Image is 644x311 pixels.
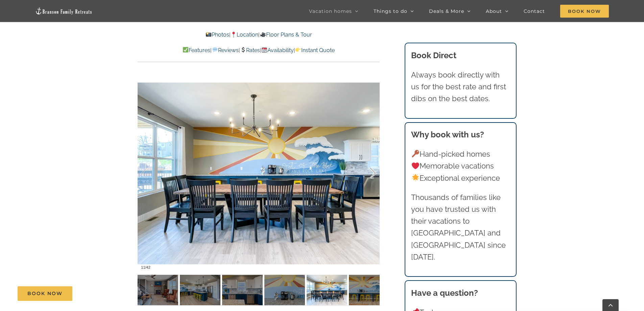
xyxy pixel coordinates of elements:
[260,32,266,37] img: 🎥
[183,47,188,52] img: ✅
[309,9,352,14] span: Vacation homes
[138,275,178,305] img: Out-of-the-Blue-at-Table-Rock-Lake-3008-Edit-scaled.jpg-nggid042968-ngg0dyn-120x90-00f0w010c011r1...
[183,47,210,53] a: Features
[411,148,510,184] p: Hand-picked homes Memorable vacations Exceptional experience
[411,192,510,263] p: Thousands of families like you have trusted us with their vacations to [GEOGRAPHIC_DATA] and [GEO...
[295,47,301,52] img: 👉
[240,47,260,53] a: Rates
[374,9,407,14] span: Things to do
[307,275,347,305] img: 003-Out-of-the-Blue-vacation-home-rental-Branson-Family-Retreats-10066-scaled.jpg-nggid042273-ngg...
[261,47,294,53] a: Availability
[231,31,258,38] a: Location
[27,291,63,296] span: Book Now
[240,47,246,52] img: 💲
[349,275,389,305] img: 003-Out-of-the-Blue-vacation-home-rental-Branson-Family-Retreats-10071-scaled.jpg-nggid042278-ngg...
[231,32,236,37] img: 📍
[295,47,335,53] a: Instant Quote
[560,5,609,18] span: Book Now
[524,9,545,14] span: Contact
[180,275,220,305] img: 002-Out-of-the-Blue-vacation-home-rental-Branson-Family-Retreats-10061-scaled.jpg-nggid042268-ngg...
[222,275,263,305] img: 002-Out-of-the-Blue-vacation-home-rental-Branson-Family-Retreats-10063-scaled.jpg-nggid042270-ngg...
[412,174,419,181] img: 🌟
[411,129,510,141] h3: Why book with us?
[212,47,218,52] img: 💬
[411,50,456,60] b: Book Direct
[212,47,238,53] a: Reviews
[18,286,72,301] a: Book Now
[264,275,305,305] img: 002-Out-of-the-Blue-vacation-home-rental-Branson-Family-Retreats-10065-scaled.jpg-nggid042272-ngg...
[206,31,229,38] a: Photos
[262,47,267,52] img: 📆
[138,30,380,39] p: | |
[35,7,93,15] img: Branson Family Retreats Logo
[138,46,380,55] p: | | | |
[412,150,419,157] img: 🔑
[429,9,464,14] span: Deals & More
[206,32,211,37] img: 📸
[412,162,419,170] img: ❤️
[486,9,502,14] span: About
[260,31,312,38] a: Floor Plans & Tour
[411,69,510,105] p: Always book directly with us for the best rate and first dibs on the best dates.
